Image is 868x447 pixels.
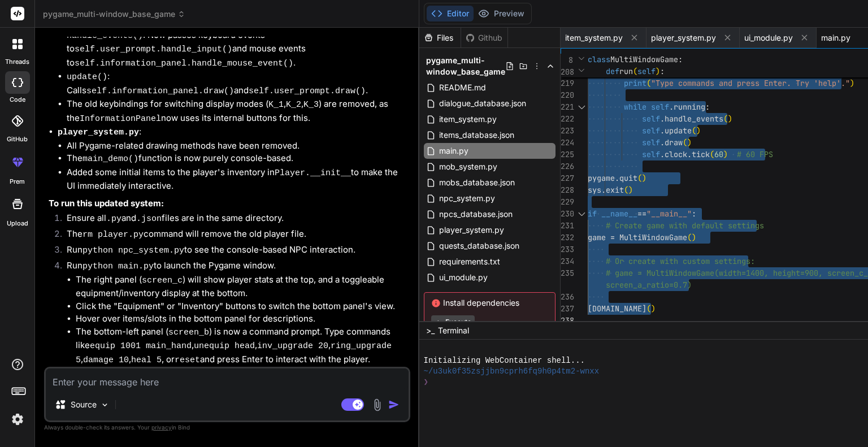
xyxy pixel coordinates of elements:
[705,102,710,112] span: :
[168,328,209,337] code: screen_b
[561,172,573,184] div: 227
[424,355,585,366] span: Initializing WebContainer shell...
[474,6,529,21] button: Preview
[58,212,408,228] li: Ensure all and files are in the same directory.
[58,244,408,259] li: Run to see the console-based NPC interaction.
[588,232,687,242] span: game = MultiWindowGame
[628,185,633,195] span: )
[678,54,683,64] span: :
[5,57,29,67] label: threads
[136,214,162,224] code: .json
[76,341,392,365] code: ring_upgrade 5
[561,89,573,101] div: 220
[438,160,498,173] span: mob_system.py
[10,177,25,186] label: prem
[723,114,728,124] span: (
[131,355,162,365] code: heal 5
[561,66,573,78] span: 208
[574,101,589,113] div: Click to collapse the range.
[175,355,200,365] code: reset
[44,422,410,433] p: Always double-check its answers. Your in Bind
[723,149,728,159] span: )
[642,114,660,124] span: self
[561,113,573,125] div: 222
[194,341,255,351] code: unequip head
[737,149,773,159] span: # 60 FPS
[561,220,573,232] div: 231
[561,232,573,244] div: 232
[83,154,138,164] code: main_demo()
[151,424,172,431] span: privacy
[624,78,646,88] span: print
[249,86,366,96] code: self.user_prompt.draw()
[431,297,548,309] span: Install dependencies
[561,54,573,66] span: 8
[426,55,505,77] span: pygame_multi-window_base_game
[67,98,408,125] li: The old keybindings for switching display modes ( , , ) are removed, as the now uses its internal...
[606,220,764,231] span: # Create game with default settings
[58,228,408,244] li: The command will remove the old player file.
[574,208,589,220] div: Click to collapse the range.
[606,66,619,76] span: def
[438,192,496,205] span: npc_system.py
[67,72,107,82] code: update()
[619,66,633,76] span: run
[710,149,714,159] span: (
[561,255,573,267] div: 234
[683,137,687,147] span: (
[660,149,710,159] span: .clock.tick
[438,325,469,336] span: Terminal
[67,31,143,41] code: handle_events()
[438,112,498,126] span: item_system.py
[561,315,573,327] div: 238
[646,78,651,88] span: (
[67,152,408,166] li: The function is now purely console-based.
[561,196,573,208] div: 229
[438,128,515,142] span: items_database.json
[588,209,597,219] span: if
[43,8,185,20] span: pygame_multi-window_base_game
[561,137,573,149] div: 224
[561,291,573,303] div: 236
[637,173,642,183] span: (
[642,149,660,159] span: self
[58,128,139,137] code: player_system.py
[67,70,408,98] li: : Calls and .
[83,246,184,255] code: python npc_system.py
[438,207,514,221] span: npcs_database.json
[8,410,27,429] img: settings
[850,78,854,88] span: )
[601,209,637,219] span: __name__
[461,32,507,44] div: Github
[692,125,696,136] span: (
[75,45,232,54] code: self.user_prompt.handle_input()
[646,303,651,314] span: (
[286,100,301,110] code: K_2
[438,81,487,94] span: README.md
[438,255,501,268] span: requirements.txt
[646,209,692,219] span: "__main__"
[633,66,637,76] span: (
[561,267,573,279] div: 235
[67,166,408,193] li: Added some initial items to the player's inventory in to make the UI immediately interactive.
[821,32,850,44] span: main.py
[10,95,25,105] label: code
[606,268,832,278] span: # game = MultiWindowGame(width=1400, height=900, s
[67,29,408,71] li: : Now passes keyboard events to and mouse events to .
[696,125,701,136] span: )
[606,256,755,266] span: # Or create with custom settings:
[610,54,678,64] span: MultiWindowGame
[561,149,573,160] div: 225
[660,137,683,147] span: .draw
[424,377,429,388] span: ❯
[728,114,732,124] span: )
[561,184,573,196] div: 228
[588,303,646,314] span: [DOMAIN_NAME]
[83,230,144,240] code: rm player.py
[692,232,696,242] span: )
[642,125,660,136] span: self
[624,102,646,112] span: while
[687,232,692,242] span: (
[637,209,646,219] span: ==
[642,137,660,147] span: self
